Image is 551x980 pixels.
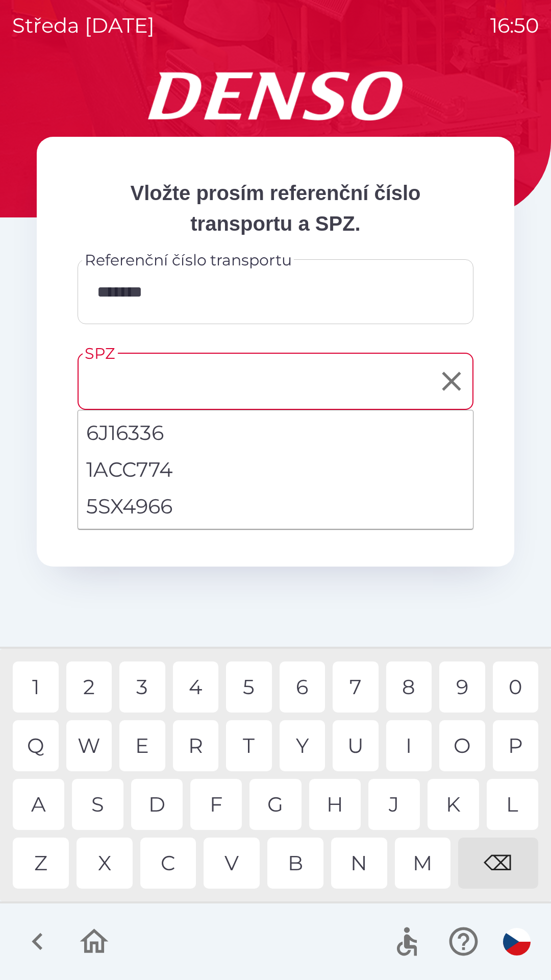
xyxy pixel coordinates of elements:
[85,342,115,364] label: SPZ
[85,249,292,271] label: Referenční číslo transportu
[37,71,514,120] img: Logo
[490,10,539,41] p: 16:50
[503,928,531,955] img: cs flag
[78,488,473,525] li: 5SX4966
[78,451,473,488] li: 1ACC774
[433,363,470,400] button: Clear
[12,10,155,41] p: středa [DATE]
[78,178,473,239] p: Vložte prosím referenční číslo transportu a SPZ.
[78,414,473,451] li: 6J16336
